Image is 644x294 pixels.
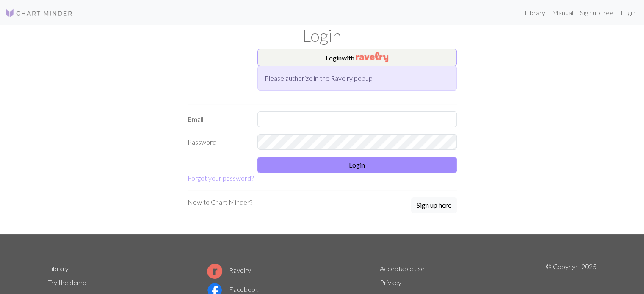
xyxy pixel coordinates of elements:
a: Sign up free [577,4,617,21]
div: Please authorize in the Ravelry popup [257,66,457,91]
a: Sign up here [411,197,457,214]
img: Logo [5,8,73,18]
button: Login [257,157,457,173]
img: Ravelry logo [207,264,222,279]
button: Sign up here [411,197,457,213]
a: Try the demo [48,278,86,286]
a: Privacy [380,278,401,286]
img: Ravelry [356,52,388,62]
label: Email [182,111,252,127]
a: Library [48,264,69,272]
button: Loginwith [257,49,457,66]
h1: Login [43,25,602,46]
a: Manual [549,4,577,21]
a: Acceptable use [380,264,425,272]
a: Ravelry [207,266,251,274]
p: New to Chart Minder? [188,197,252,207]
a: Facebook [207,285,259,293]
a: Library [521,4,549,21]
label: Password [182,134,252,150]
a: Forgot your password? [188,174,254,182]
a: Login [617,4,639,21]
